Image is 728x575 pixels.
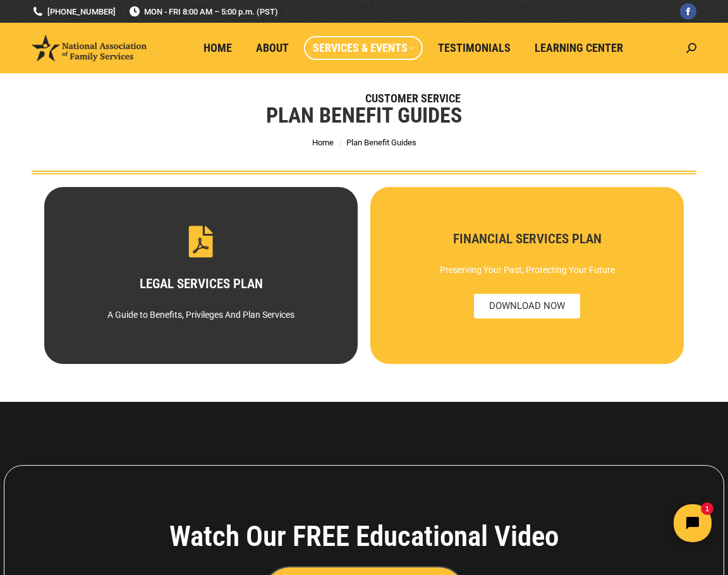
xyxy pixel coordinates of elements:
div: Preserving Your Past, Protecting Your Future [392,258,662,281]
span: Plan Benefit Guides [346,138,416,147]
a: Home [195,36,241,60]
h3: FINANCIAL SERVICES PLAN [392,233,662,246]
span: About [256,41,289,55]
a: Testimonials [429,36,519,60]
iframe: Tidio Chat [505,493,722,553]
img: National Association of Family Services [32,35,147,62]
span: DOWNLOAD NOW [474,294,580,318]
a: FINANCIAL SERVICES PLAN Preserving Your Past, Protecting Your Future DOWNLOAD NOW [370,187,684,364]
h3: LEGAL SERVICES PLAN [66,277,336,291]
div: A Guide to Benefits, Privileges And Plan Services [66,303,336,326]
span: Testimonials [438,41,511,55]
a: Learning Center [526,36,632,60]
span: Customer Service [365,92,461,106]
span: Home [203,41,232,55]
span: Services & Events [313,41,414,55]
h4: Watch Our FREE Educational Video [99,519,629,554]
a: About [247,36,298,60]
h1: Plan Benefit Guides [266,101,462,129]
a: Home [312,138,334,147]
a: Facebook page opens in new window [680,3,696,20]
span: Learning Center [535,41,623,55]
span: MON - FRI 8:00 AM – 5:00 p.m. (PST) [128,6,278,18]
a: [PHONE_NUMBER] [32,6,116,18]
a: Customer Service [356,87,470,111]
